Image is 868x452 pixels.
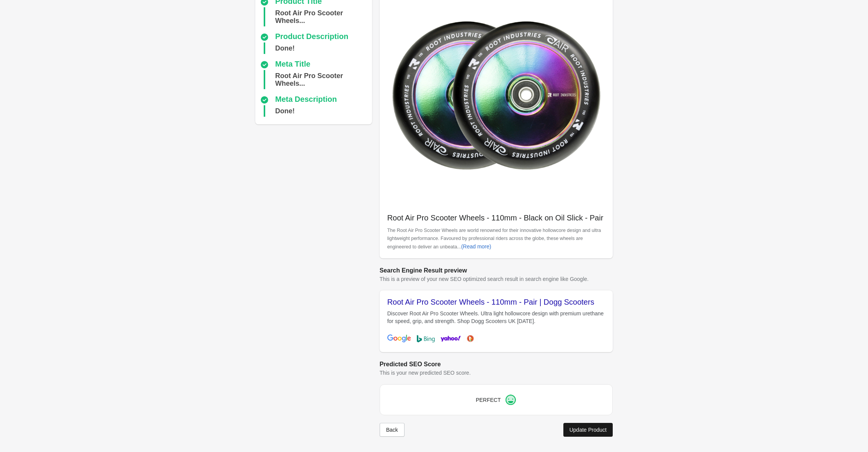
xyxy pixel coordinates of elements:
[563,423,613,437] button: Update Product
[380,276,589,282] span: This is a preview of your new SEO optimized search result in search engine like Google.
[387,335,411,343] img: google-7db8ea4f97d2f7e91f6dc04224da29ca421b9c864e7b870c42f5917e299b1774.png
[275,33,348,42] div: Product Description
[463,335,477,343] img: duckduckgo-9296ea666b33cc21a1b3646608c049a2adb471023ec4547030f9c0888b093ea3.png
[387,228,601,250] span: The Root Air Pro Scooter Wheels are world renowned for their innovative hollowcore design and ult...
[417,335,435,343] img: bing-b792579f80685e49055916f9e67a0c8ab2d0b2400f22ee539d8172f7144135be.png
[569,427,607,433] div: Update Product
[387,298,594,306] span: Root Air Pro Scooter Wheels - 110mm - Pair | Dogg Scooters
[387,310,604,324] span: Discover Root Air Pro Scooter Wheels. Ultra light hollowcore design with premium urethane for spe...
[458,240,494,253] button: (Read more)
[476,397,501,403] span: PERFECT
[386,427,398,433] div: Back
[441,333,461,344] img: yahoo-cf26812ce9192cbb6d8fdd3b07898d376d74e5974f6533aaba4bf5d5b451289c.png
[275,7,369,26] div: Root Air Pro Scooter Wheels - 110mm - Black on Oil Slick - Pair
[275,60,310,69] div: Meta Title
[275,42,295,54] div: Done!
[387,212,605,223] p: Root Air Pro Scooter Wheels - 110mm - Black on Oil Slick - Pair
[380,370,471,376] span: This is your new predicted SEO score.
[380,360,613,369] h2: Predicted SEO Score
[380,423,405,437] button: Back
[461,243,491,250] div: (Read more)
[380,266,613,275] h2: Search Engine Result preview
[275,105,295,117] div: Done!
[275,70,369,89] div: Root Air Pro Scooter Wheels - 110mm - Pair | Dogg Scooters
[505,394,517,406] img: happy.png
[275,95,337,104] div: Meta Description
